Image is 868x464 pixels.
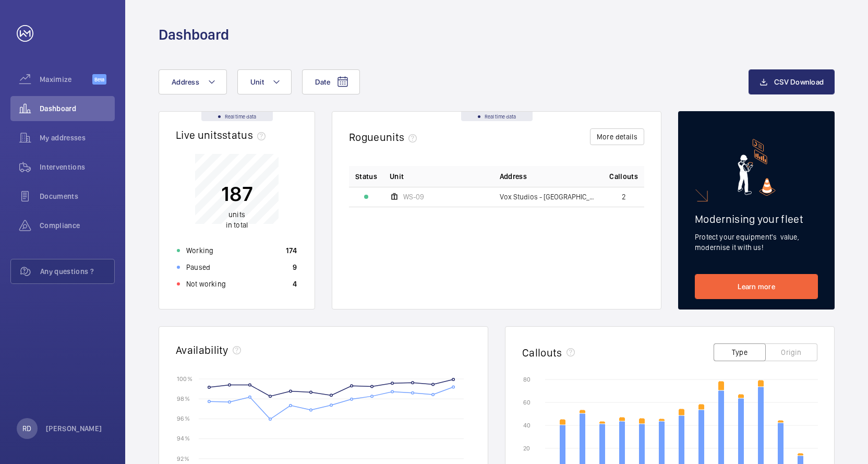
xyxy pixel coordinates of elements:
[714,343,766,361] button: Type
[302,69,360,94] button: Date
[40,220,115,231] span: Compliance
[390,171,404,182] span: Unit
[749,69,835,94] button: CSV Download
[622,193,626,200] span: 2
[177,395,190,402] text: 98 %
[186,245,213,256] p: Working
[172,78,199,86] span: Address
[177,375,192,382] text: 100 %
[92,74,106,85] span: Beta
[609,171,638,182] span: Callouts
[46,423,102,434] p: [PERSON_NAME]
[159,25,229,44] h1: Dashboard
[355,171,377,182] p: Status
[523,422,531,429] text: 40
[695,274,818,299] a: Learn more
[293,262,297,272] p: 9
[738,139,776,196] img: marketing-card.svg
[177,415,190,422] text: 96 %
[40,74,92,85] span: Maximize
[695,212,818,225] h2: Modernising your fleet
[40,103,115,114] span: Dashboard
[40,162,115,172] span: Interventions
[250,78,264,86] span: Unit
[222,128,270,141] span: status
[765,343,817,361] button: Origin
[40,133,115,143] span: My addresses
[349,130,421,144] h2: Rogue
[523,399,531,406] text: 60
[500,171,527,182] span: Address
[590,128,644,145] button: More details
[237,69,292,94] button: Unit
[403,193,424,200] span: WS-09
[315,78,330,86] span: Date
[228,210,245,219] span: units
[293,279,297,289] p: 4
[380,130,421,144] span: units
[221,209,253,230] p: in total
[201,112,273,121] div: Real time data
[186,279,226,289] p: Not working
[186,262,210,272] p: Paused
[40,191,115,201] span: Documents
[177,455,189,462] text: 92 %
[523,445,530,452] text: 20
[159,69,227,94] button: Address
[22,423,31,434] p: RD
[522,346,562,359] h2: Callouts
[176,343,228,356] h2: Availability
[286,245,297,256] p: 174
[500,193,597,200] span: Vox Studios - [GEOGRAPHIC_DATA], [STREET_ADDRESS]
[176,128,270,141] h2: Live units
[40,266,114,277] span: Any questions ?
[177,435,190,442] text: 94 %
[221,181,253,207] p: 187
[523,376,531,383] text: 80
[774,78,824,86] span: CSV Download
[695,232,818,253] p: Protect your equipment's value, modernise it with us!
[461,112,533,121] div: Real time data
